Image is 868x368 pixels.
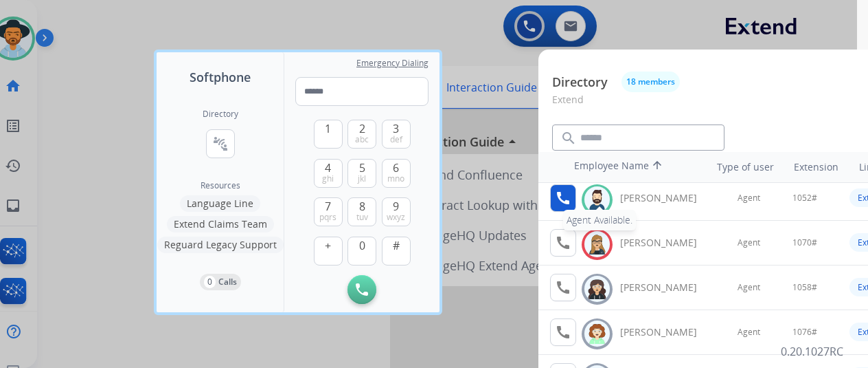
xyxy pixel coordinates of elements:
span: ghi [322,173,334,184]
button: 4ghi [314,159,343,188]
button: Language Line [180,195,260,212]
button: 8tuv [347,197,376,226]
span: 1076# [792,327,817,338]
mat-icon: call [555,235,571,251]
span: wxyz [387,212,405,223]
span: Agent [738,193,760,204]
span: 0 [359,237,365,254]
span: 3 [393,120,399,137]
div: [PERSON_NAME] [620,191,712,205]
span: 6 [393,160,399,176]
span: 1052# [792,193,817,204]
button: + [314,237,343,266]
span: 1058# [792,282,817,293]
span: pqrs [319,212,336,223]
div: [PERSON_NAME] [620,281,712,294]
button: 0 [347,237,376,266]
span: 1070# [792,237,817,248]
span: 5 [359,160,365,176]
span: def [390,134,402,145]
button: 2abc [347,120,376,149]
span: jkl [358,173,366,184]
div: [PERSON_NAME] [620,236,712,250]
mat-icon: search [560,130,577,147]
span: 9 [393,198,399,215]
button: Agent Available. [550,184,576,212]
mat-icon: call [555,324,571,340]
div: Agent Available. [563,210,636,230]
span: Resources [201,180,240,191]
button: 3def [382,120,411,149]
button: 18 members [621,72,680,92]
span: + [325,237,331,254]
mat-icon: connect_without_contact [212,136,229,152]
span: Emergency Dialing [356,58,429,69]
span: # [393,237,400,254]
img: avatar [587,279,607,300]
img: call-button [356,283,368,296]
mat-icon: call [555,279,571,296]
th: Type of user [698,153,781,181]
p: 0.20.1027RC [781,343,843,360]
span: Softphone [190,67,251,87]
p: Directory [552,73,608,91]
span: 8 [359,198,365,215]
span: tuv [356,212,368,223]
p: 0 [204,276,216,288]
img: avatar [587,323,607,345]
mat-icon: call [555,190,571,206]
span: Agent [738,282,760,293]
button: # [382,237,411,266]
button: 5jkl [347,159,376,188]
button: 0Calls [200,274,241,290]
div: [PERSON_NAME] [620,325,712,339]
h2: Directory [203,109,238,120]
img: avatar [587,189,607,210]
span: mno [387,173,404,184]
span: 1 [325,120,331,137]
button: Extend Claims Team [167,216,274,232]
p: Calls [218,276,237,288]
span: Agent [738,237,760,248]
button: Reguard Legacy Support [157,237,284,253]
th: Employee Name [567,152,691,182]
img: avatar [587,234,607,255]
span: Agent [738,327,760,338]
button: 7pqrs [314,197,343,226]
span: abc [355,134,369,145]
button: 6mno [382,159,411,188]
span: 7 [325,198,331,215]
button: 1 [314,120,343,149]
th: Extension [787,153,845,181]
span: 2 [359,120,365,137]
mat-icon: arrow_upward [649,159,665,175]
span: 4 [325,160,331,176]
button: 9wxyz [382,197,411,226]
